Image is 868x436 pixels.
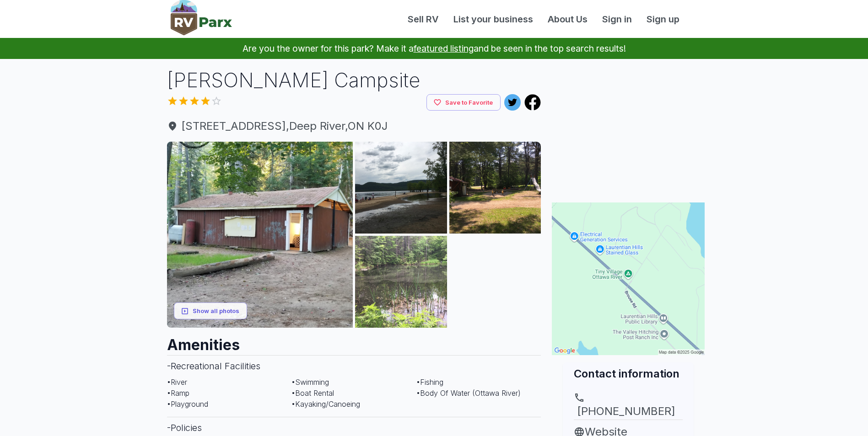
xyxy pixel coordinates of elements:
span: • Kayaking/Canoeing [291,399,360,409]
img: AAcXr8pnDA8v6696VjUg32WZ3UTrRf9bhpdN3TDTMVVVMAycoYMuv_4wSe9eZQHvno1yRF6EMC8xRyTleRwpmVirrpYzWJW6n... [355,142,447,234]
iframe: Advertisement [552,66,705,181]
h2: Contact information [574,366,683,381]
a: List your business [446,12,540,26]
img: Map for Ryan's Campsite [552,202,705,355]
span: • Fishing [416,378,443,387]
img: AAcXr8od2mAqRzaMgcR0qgavkBut5g3SoJmgxk61M31ZKDoAGPeAyM9WlMvaMJmUQ3RaJV20rWYpQWRwTRiKOmYMBCSBlxUeA... [167,142,353,328]
a: [PHONE_NUMBER] [574,392,683,420]
span: • Swimming [291,378,329,387]
button: Show all photos [174,303,247,319]
a: Sign up [639,12,687,26]
h1: [PERSON_NAME] Campsite [167,66,541,94]
span: • Playground [167,399,208,409]
span: • River [167,378,187,387]
p: Are you the owner for this park? Make it a and be seen in the top search results! [11,38,857,59]
a: featured listing [414,43,474,54]
a: [STREET_ADDRESS],Deep River,ON K0J [167,118,541,134]
span: • Boat Rental [291,388,334,398]
h3: - Recreational Facilities [167,355,541,377]
a: About Us [540,12,595,26]
a: Sell RV [400,12,446,26]
button: Save to Favorite [426,94,501,111]
img: AAcXr8qjLeHSlY0xeZD1FvbW41rzBlbK3yMMfMwQJxxEf5elDKecTt_29V2rywuBVKNvUdZeOjUFaOSRYqzMqcQOr6qjwz3SO... [449,236,541,328]
span: [STREET_ADDRESS] , Deep River , ON K0J [167,118,541,134]
img: AAcXr8pPhZNc4mv1VLK_3tlZKfg1l10w3YI3fZY4YdvWtAVVM6aYsEWv5Gxz5L5ywH_2wmDbvGSkomRIgsncyWsaJ8a85gshR... [355,236,447,328]
h2: Amenities [167,328,541,355]
span: • Ramp [167,388,189,398]
a: Sign in [595,12,639,26]
span: • Body Of Water (Ottawa River) [416,388,521,398]
img: AAcXr8poUttUFQm2CSfqNXb-8kQSDaLGjjcaFWx2c5vgSq-RhA_ykrR1DnSfAW2b3686HmWKlM4ejIvQf4Z7mcltvNqwY0tQo... [449,142,541,234]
